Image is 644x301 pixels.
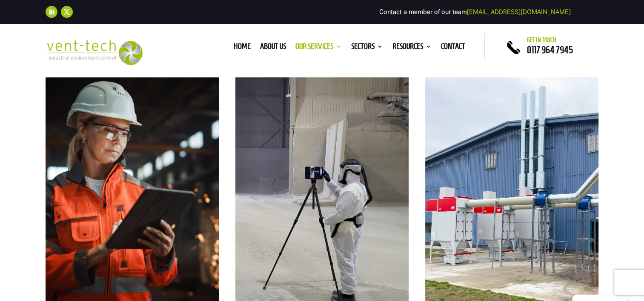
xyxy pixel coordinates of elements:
a: About us [260,43,286,53]
a: Follow on X [61,6,73,18]
a: Resources [392,43,432,53]
a: 0117 964 7945 [527,45,573,55]
a: Contact [441,43,465,53]
a: Home [234,43,251,53]
img: 2023-09-27T08_35_16.549ZVENT-TECH---Clear-background [46,40,143,65]
span: Get in touch [527,37,556,43]
a: Sectors [351,43,383,53]
a: [EMAIL_ADDRESS][DOMAIN_NAME] [467,8,571,16]
a: Our Services [295,43,342,53]
a: Follow on LinkedIn [46,6,57,18]
span: Contact a member of our team [379,8,571,16]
